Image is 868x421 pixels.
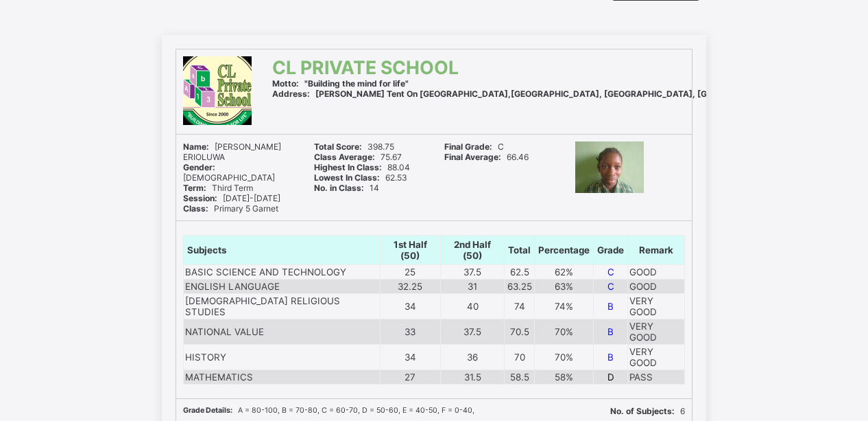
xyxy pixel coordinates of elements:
td: 70% [535,345,594,370]
th: Remark [628,236,685,265]
th: 2nd Half (50) [441,236,505,265]
td: 70% [535,319,594,345]
span: CL PRIVATE SCHOOL [272,56,459,78]
b: Motto: [272,78,299,89]
span: 75.67 [314,152,402,162]
span: A = 80-100, B = 70-80, C = 60-70, D = 50-60, E = 40-50, F = 0-40, [183,406,474,415]
th: Subjects [184,236,381,265]
td: 74 [505,294,535,319]
td: 31.5 [441,370,505,385]
td: 33 [380,319,440,345]
td: 31 [441,280,505,294]
b: Highest In Class: [314,162,382,172]
td: 36 [441,345,505,370]
span: 88.04 [314,162,410,172]
td: 58% [535,370,594,385]
td: PASS [628,370,685,385]
b: Gender: [183,162,215,172]
td: GOOD [628,280,685,294]
td: 34 [380,345,440,370]
span: 66.46 [444,152,529,162]
b: Class: [183,203,208,214]
b: Total Score: [314,141,362,152]
b: Term: [183,183,206,193]
td: 32.25 [380,280,440,294]
td: 40 [441,294,505,319]
b: Final Grade: [444,141,492,152]
td: 37.5 [441,319,505,345]
td: GOOD [628,265,685,280]
b: Lowest In Class: [314,172,380,183]
td: B [594,319,628,345]
td: 37.5 [441,265,505,280]
b: Final Average: [444,152,501,162]
td: B [594,345,628,370]
span: Primary 5 Garnet [183,203,278,214]
td: VERY GOOD [628,294,685,319]
td: 34 [380,294,440,319]
span: "Building the mind for life" [272,78,409,89]
span: C [444,141,504,152]
td: BASIC SCIENCE AND TECHNOLOGY [184,265,381,280]
td: 58.5 [505,370,535,385]
td: NATIONAL VALUE [184,319,381,345]
td: VERY GOOD [628,345,685,370]
span: Third Term [183,183,253,193]
td: VERY GOOD [628,319,685,345]
b: Session: [183,193,217,203]
td: 63.25 [505,280,535,294]
td: 62% [535,265,594,280]
td: 27 [380,370,440,385]
td: [DEMOGRAPHIC_DATA] RELIGIOUS STUDIES [184,294,381,319]
td: 63% [535,280,594,294]
td: MATHEMATICS [184,370,381,385]
span: [PERSON_NAME] ERIOLUWA [183,141,281,162]
b: Name: [183,141,209,152]
span: [DEMOGRAPHIC_DATA] [183,162,275,183]
td: 70 [505,345,535,370]
td: 25 [380,265,440,280]
span: [DATE]-[DATE] [183,193,280,203]
span: 14 [314,183,379,193]
span: 6 [610,406,685,416]
th: Total [505,236,535,265]
td: 62.5 [505,265,535,280]
b: No. in Class: [314,183,364,193]
b: Grade Details: [183,406,232,415]
span: 398.75 [314,141,394,152]
th: Grade [594,236,628,265]
span: 62.53 [314,172,407,183]
td: ENGLISH LANGUAGE [184,280,381,294]
td: HISTORY [184,345,381,370]
b: Class Average: [314,152,375,162]
b: Address: [272,89,310,99]
td: D [594,370,628,385]
th: Percentage [535,236,594,265]
td: C [594,265,628,280]
th: 1st Half (50) [380,236,440,265]
td: 70.5 [505,319,535,345]
td: B [594,294,628,319]
td: C [594,280,628,294]
b: No. of Subjects: [610,406,675,416]
td: 74% [535,294,594,319]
